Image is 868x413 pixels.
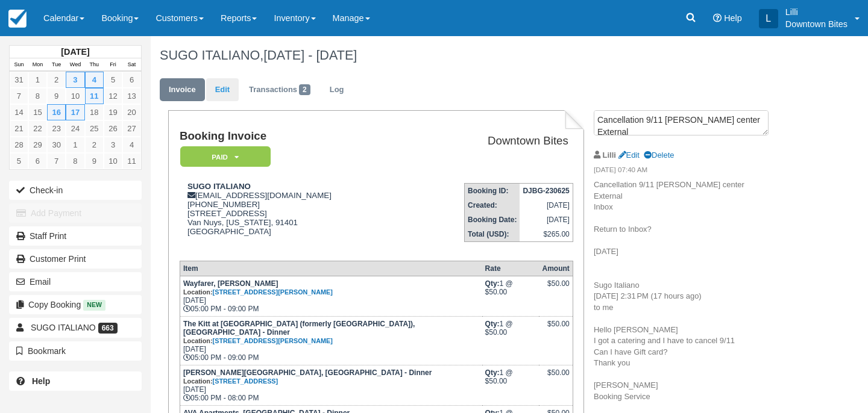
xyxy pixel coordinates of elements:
[122,88,141,104] a: 13
[85,72,104,88] a: 4
[206,78,239,102] a: Edit
[122,72,141,88] a: 6
[66,104,84,120] a: 17
[66,58,84,72] th: Wed
[10,104,28,120] a: 14
[31,323,96,332] span: SUGO ITALIANO
[47,58,66,72] th: Tue
[28,137,47,153] a: 29
[85,137,104,153] a: 2
[539,261,573,276] th: Amount
[180,365,482,405] td: [DATE] 05:00 PM - 08:00 PM
[104,137,122,153] a: 3
[542,279,569,297] div: $50.00
[66,120,84,137] a: 24
[482,365,539,405] td: 1 @ $50.00
[180,316,482,365] td: [DATE] 05:00 PM - 09:00 PM
[28,72,47,88] a: 1
[10,58,28,72] th: Sun
[85,153,104,169] a: 9
[8,10,27,28] img: checkfront-main-nav-mini-logo.png
[66,88,84,104] a: 10
[414,135,568,147] h2: Downtown Bites
[66,153,84,169] a: 8
[104,88,122,104] a: 12
[713,14,722,22] i: Help
[321,78,353,102] a: Log
[10,88,28,104] a: 7
[213,288,333,296] a: [STREET_ADDRESS][PERSON_NAME]
[122,137,141,153] a: 4
[98,323,118,334] span: 663
[32,376,50,386] b: Help
[785,18,848,30] p: Downtown Bites
[213,377,278,385] a: [STREET_ADDRESS]
[240,78,319,102] a: Transactions2
[10,72,28,88] a: 31
[183,368,432,385] strong: [PERSON_NAME][GEOGRAPHIC_DATA], [GEOGRAPHIC_DATA] - Dinner
[9,318,142,337] a: SUGO ITALIANO 663
[83,300,105,310] span: New
[542,320,569,338] div: $50.00
[28,120,47,137] a: 22
[61,47,89,57] strong: [DATE]
[160,78,205,102] a: Invoice
[485,279,500,288] strong: Qty
[542,368,569,387] div: $50.00
[759,9,778,28] div: L
[594,165,793,178] em: [DATE] 07:40 AM
[520,213,573,227] td: [DATE]
[160,48,793,63] h1: SUGO ITALIANO,
[104,72,122,88] a: 5
[213,337,333,344] a: [STREET_ADDRESS][PERSON_NAME]
[180,130,409,143] h1: Booking Invoice
[104,153,122,169] a: 10
[47,153,66,169] a: 7
[263,48,357,63] span: [DATE] - [DATE]
[47,137,66,153] a: 30
[122,120,141,137] a: 27
[785,6,848,18] p: Lilli
[603,151,616,160] strong: Lilli
[66,137,84,153] a: 1
[47,120,66,137] a: 23
[465,227,520,242] th: Total (USD):
[724,13,742,23] span: Help
[520,227,573,242] td: $265.00
[180,182,409,251] div: [EMAIL_ADDRESS][DOMAIN_NAME] [PHONE_NUMBER] [STREET_ADDRESS] Van Nuys, [US_STATE], 91401 [GEOGRAP...
[47,88,66,104] a: 9
[644,151,674,160] a: Delete
[85,120,104,137] a: 25
[485,368,500,377] strong: Qty
[183,279,333,296] strong: Wayfarer, [PERSON_NAME]
[122,58,141,72] th: Sat
[28,88,47,104] a: 8
[104,104,122,120] a: 19
[482,316,539,365] td: 1 @ $50.00
[9,371,142,391] a: Help
[183,337,333,344] small: Location:
[180,261,482,276] th: Item
[180,146,266,168] a: Paid
[85,58,104,72] th: Thu
[465,198,520,213] th: Created:
[66,72,84,88] a: 3
[465,213,520,227] th: Booking Date:
[465,184,520,199] th: Booking ID:
[122,153,141,169] a: 11
[618,151,640,160] a: Edit
[9,295,142,314] button: Copy Booking New
[520,198,573,213] td: [DATE]
[10,153,28,169] a: 5
[485,320,500,328] strong: Qty
[180,146,271,167] em: Paid
[299,84,310,95] span: 2
[9,226,142,246] a: Staff Print
[183,320,415,345] strong: The Kitt at [GEOGRAPHIC_DATA] (formerly [GEOGRAPHIC_DATA]), [GEOGRAPHIC_DATA] - Dinner
[28,153,47,169] a: 6
[85,104,104,120] a: 18
[10,137,28,153] a: 28
[47,72,66,88] a: 2
[9,341,142,361] button: Bookmark
[482,276,539,316] td: 1 @ $50.00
